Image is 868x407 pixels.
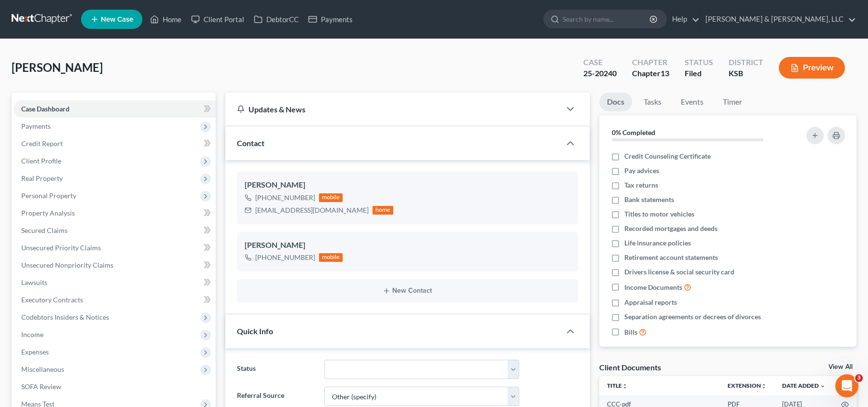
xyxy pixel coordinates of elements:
[21,278,47,286] span: Lawsuits
[761,383,767,389] i: unfold_more
[729,57,763,68] div: District
[21,139,63,148] span: Credit Report
[820,383,826,389] i: expand_more
[835,374,858,397] iframe: Intercom live chat
[624,298,677,307] span: Appraisal reports
[14,204,216,222] a: Property Analysis
[245,240,570,251] div: [PERSON_NAME]
[624,151,711,161] span: Credit Counseling Certificate
[255,253,315,262] div: [PHONE_NUMBER]
[21,313,109,321] span: Codebtors Insiders & Notices
[728,382,767,389] a: Extensionunfold_more
[237,138,264,148] span: Contact
[21,122,51,130] span: Payments
[14,135,216,152] a: Credit Report
[624,238,691,248] span: Life insurance policies
[636,93,669,111] a: Tasks
[21,191,76,200] span: Personal Property
[607,382,628,389] a: Titleunfold_more
[624,327,637,337] span: Bills
[632,57,669,68] div: Chapter
[624,166,659,176] span: Pay advices
[186,11,249,28] a: Client Portal
[245,179,570,191] div: [PERSON_NAME]
[622,383,628,389] i: unfold_more
[14,378,216,395] a: SOFA Review
[673,93,711,111] a: Events
[828,364,853,370] a: View All
[101,16,133,23] span: New Case
[583,57,617,68] div: Case
[319,253,343,262] div: mobile
[255,205,369,215] div: [EMAIL_ADDRESS][DOMAIN_NAME]
[782,382,826,389] a: Date Added expand_more
[145,11,186,28] a: Home
[21,261,113,269] span: Unsecured Nonpriority Claims
[21,105,69,113] span: Case Dashboard
[855,374,863,382] span: 3
[599,362,661,372] div: Client Documents
[21,244,101,252] span: Unsecured Priority Claims
[12,60,103,74] span: [PERSON_NAME]
[255,193,315,203] div: [PHONE_NUMBER]
[14,100,216,118] a: Case Dashboard
[624,209,694,219] span: Titles to motor vehicles
[21,226,68,234] span: Secured Claims
[14,222,216,239] a: Secured Claims
[624,224,717,233] span: Recorded mortgages and deeds
[232,360,320,379] label: Status
[14,257,216,274] a: Unsecured Nonpriority Claims
[779,57,845,79] button: Preview
[303,11,358,28] a: Payments
[14,291,216,309] a: Executory Contracts
[21,296,83,304] span: Executory Contracts
[21,330,43,339] span: Income
[21,348,49,356] span: Expenses
[21,382,61,391] span: SOFA Review
[667,11,700,28] a: Help
[599,93,632,111] a: Docs
[21,157,61,165] span: Client Profile
[245,287,570,295] button: New Contact
[685,68,713,79] div: Filed
[701,11,856,28] a: [PERSON_NAME] & [PERSON_NAME], LLC
[661,68,669,78] span: 13
[372,206,394,215] div: home
[685,57,713,68] div: Status
[319,193,343,202] div: mobile
[729,68,763,79] div: KSB
[237,326,273,336] span: Quick Info
[612,128,655,136] strong: 0% Completed
[563,10,651,28] input: Search by name...
[249,11,303,28] a: DebtorCC
[21,209,75,217] span: Property Analysis
[624,195,674,204] span: Bank statements
[14,239,216,257] a: Unsecured Priority Claims
[583,68,617,79] div: 25-20240
[624,267,734,277] span: Drivers license & social security card
[21,174,63,182] span: Real Property
[237,104,549,114] div: Updates & News
[14,274,216,291] a: Lawsuits
[632,68,669,79] div: Chapter
[624,180,658,190] span: Tax returns
[624,312,761,322] span: Separation agreements or decrees of divorces
[624,253,718,262] span: Retirement account statements
[715,93,750,111] a: Timer
[21,365,64,373] span: Miscellaneous
[624,283,682,292] span: Income Documents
